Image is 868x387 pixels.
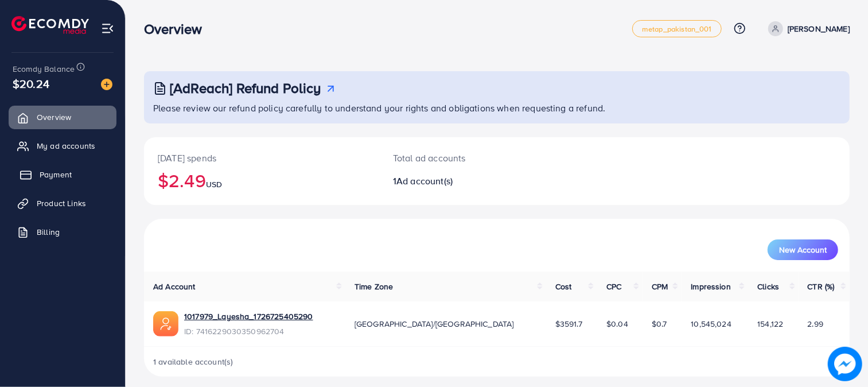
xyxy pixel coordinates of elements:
img: menu [101,22,114,35]
p: [DATE] spends [158,151,365,165]
span: $20.24 [13,75,49,92]
img: logo [11,16,89,34]
p: Please review our refund policy carefully to understand your rights and obligations when requesti... [153,101,843,115]
span: Cost [555,281,572,292]
span: Impression [691,281,731,292]
span: [GEOGRAPHIC_DATA]/[GEOGRAPHIC_DATA] [355,318,514,330]
span: My ad accounts [37,140,95,152]
h2: $2.49 [158,169,365,191]
a: [PERSON_NAME] [764,21,850,36]
img: image [828,347,862,381]
button: New Account [768,239,838,260]
h3: [AdReach] Refund Policy [170,80,321,96]
span: Product Links [37,198,86,209]
span: $3591.7 [555,318,582,330]
span: Ad Account [153,281,196,292]
a: Billing [9,220,116,243]
span: Overview [37,111,71,123]
span: Time Zone [355,281,393,292]
span: CPC [606,281,621,292]
span: Billing [37,226,60,238]
span: New Account [779,246,827,254]
span: metap_pakistan_001 [642,25,712,33]
span: Payment [40,169,72,180]
span: 1 available account(s) [153,356,233,367]
span: 10,545,024 [691,318,731,330]
a: metap_pakistan_001 [632,20,722,37]
a: 1017979_Layesha_1726725405290 [184,311,313,322]
p: [PERSON_NAME] [788,22,850,36]
span: Clicks [757,281,779,292]
a: My ad accounts [9,134,116,157]
span: Ecomdy Balance [13,63,75,75]
h3: Overview [144,21,211,37]
span: ID: 7416229030350962704 [184,326,313,337]
a: Overview [9,106,116,129]
img: image [101,79,112,90]
span: CPM [652,281,668,292]
span: $0.04 [606,318,628,330]
a: Product Links [9,192,116,215]
img: ic-ads-acc.e4c84228.svg [153,311,178,336]
p: Total ad accounts [393,151,542,165]
span: USD [206,179,222,190]
span: 2.99 [808,318,824,330]
span: CTR (%) [808,281,835,292]
span: 154,122 [757,318,783,330]
span: Ad account(s) [396,175,453,187]
span: $0.7 [652,318,667,330]
h2: 1 [393,176,542,187]
a: Payment [9,163,116,186]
